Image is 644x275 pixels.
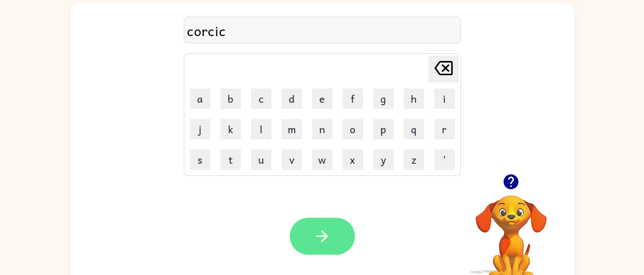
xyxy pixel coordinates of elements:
button: l [251,119,271,139]
button: d [282,88,302,109]
button: i [434,88,455,109]
button: t [220,149,241,170]
button: ' [434,149,455,170]
button: b [220,88,241,109]
button: m [282,119,302,139]
button: r [434,119,455,139]
button: p [373,119,394,139]
button: y [373,149,394,170]
button: n [312,119,332,139]
button: g [373,88,394,109]
button: u [251,149,271,170]
button: o [343,119,363,139]
button: v [282,149,302,170]
button: k [220,119,241,139]
button: e [312,88,332,109]
button: j [190,119,210,139]
button: w [312,149,332,170]
button: f [343,88,363,109]
div: corcic [187,20,458,41]
button: q [404,119,424,139]
button: z [404,149,424,170]
button: s [190,149,210,170]
button: x [343,149,363,170]
button: h [404,88,424,109]
button: c [251,88,271,109]
button: a [190,88,210,109]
